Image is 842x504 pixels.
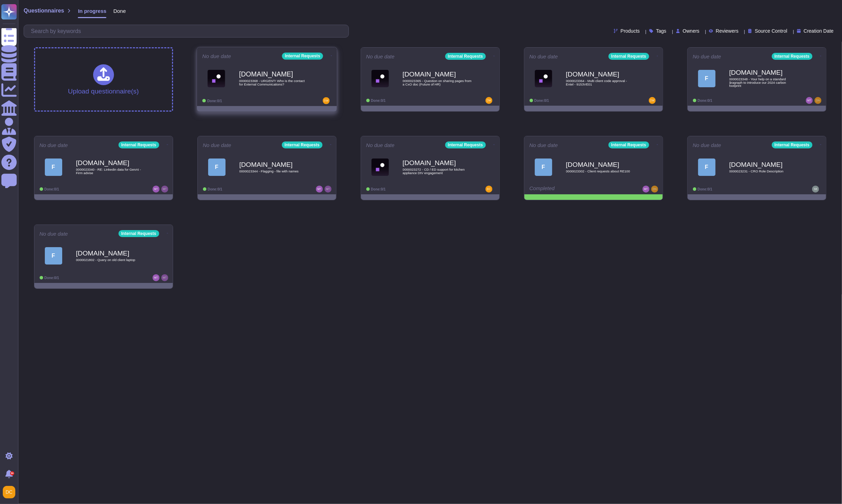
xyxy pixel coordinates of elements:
[530,54,558,59] span: No due date
[755,29,787,33] span: Source Control
[656,29,667,33] span: Tags
[24,8,64,14] span: Questionnaires
[651,186,658,193] img: user
[698,70,716,87] div: F
[566,71,636,78] b: [DOMAIN_NAME]
[729,78,799,88] span: 0000023348 - Your help on a standard âragraph to introduce our 2024 carbon footprint
[118,141,159,148] div: Internal Requests
[76,160,146,166] b: [DOMAIN_NAME]
[698,158,716,176] div: F
[729,170,799,173] span: 0000023231 - CRO Role Description
[207,70,225,87] img: Logo
[3,486,15,498] img: user
[693,143,721,148] span: No due date
[239,71,309,78] b: [DOMAIN_NAME]
[40,143,68,148] span: No due date
[806,97,813,104] img: user
[371,70,389,87] img: Logo
[76,168,146,174] span: 0000023340 - RE: Linkedin data for GenAI - Firm advise
[643,186,649,193] img: user
[566,170,636,173] span: 0000023302 - Client requests about RE100
[698,99,712,103] span: Done: 0/1
[208,187,222,191] span: Done: 0/1
[322,97,329,104] img: user
[78,8,106,14] span: In progress
[239,161,309,168] b: [DOMAIN_NAME]
[1,485,20,500] button: user
[161,186,168,193] img: user
[282,141,322,148] div: Internal Requests
[282,52,323,59] div: Internal Requests
[693,54,721,59] span: No due date
[45,158,62,176] div: F
[207,99,222,103] span: Done: 0/1
[403,79,472,86] span: 0000023365 - Question on sharing pages from a CxO doc (Future of HR)
[161,274,168,281] img: user
[45,247,62,265] div: F
[325,186,332,193] img: user
[44,276,59,280] span: Done: 0/1
[202,54,231,59] span: No due date
[485,186,492,193] img: user
[40,231,68,236] span: No due date
[530,186,615,193] div: Completed
[698,187,712,191] span: Done: 0/1
[118,230,159,237] div: Internal Requests
[371,158,389,176] img: Logo
[366,143,395,148] span: No due date
[76,250,146,257] b: [DOMAIN_NAME]
[239,79,309,86] span: 0000023368 - URGENT! Who is the contact for External Communications?
[44,187,59,191] span: Done: 0/1
[203,143,231,148] span: No due date
[366,54,395,59] span: No due date
[27,25,349,37] input: Search by keywords
[729,161,799,168] b: [DOMAIN_NAME]
[534,99,549,103] span: Done: 0/1
[608,141,649,148] div: Internal Requests
[445,141,486,148] div: Internal Requests
[10,471,14,475] div: 9+
[76,258,146,262] span: 0000021802 - Query on old client laptop
[608,53,649,60] div: Internal Requests
[316,186,323,193] img: user
[804,29,834,33] span: Creation Date
[530,143,558,148] span: No due date
[729,69,799,76] b: [DOMAIN_NAME]
[566,79,636,86] span: 0000023364 - Multi client code approval - Entel - 9153VE01
[772,141,812,148] div: Internal Requests
[403,160,472,166] b: [DOMAIN_NAME]
[208,158,226,176] div: F
[403,168,472,174] span: 0000023272 - CD / ED support for kitchen appliance DtV engagement
[621,29,640,33] span: Products
[683,29,700,33] span: Owners
[716,29,738,33] span: Reviewers
[535,70,552,87] img: Logo
[371,187,386,191] span: Done: 0/1
[535,158,552,176] div: F
[153,274,160,281] img: user
[815,97,821,104] img: user
[812,186,819,193] img: user
[772,53,812,60] div: Internal Requests
[113,8,126,14] span: Done
[153,186,160,193] img: user
[649,97,656,104] img: user
[371,99,386,103] span: Done: 0/1
[68,64,139,95] div: Upload questionnaire(s)
[403,71,472,78] b: [DOMAIN_NAME]
[239,170,309,173] span: 0000023344 - Flagging - file with names
[485,97,492,104] img: user
[445,53,486,60] div: Internal Requests
[566,161,636,168] b: [DOMAIN_NAME]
